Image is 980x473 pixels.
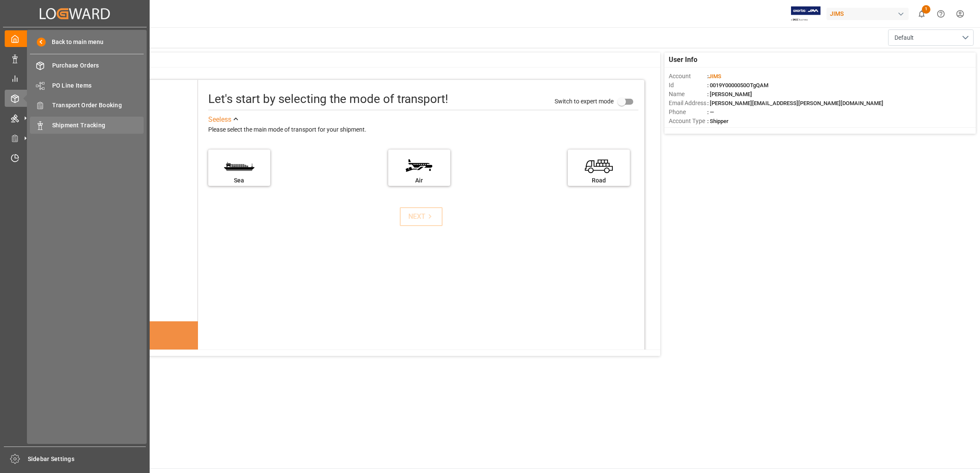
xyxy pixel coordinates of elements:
span: Email Address [669,99,707,108]
span: Switch to expert mode [555,97,614,104]
span: : 0019Y0000050OTgQAM [707,82,768,88]
a: Timeslot Management V2 [5,150,145,166]
span: Name [669,90,707,99]
span: Account [669,72,707,81]
a: Data Management [5,50,145,67]
div: Please select the main mode of transport for your shipment. [208,125,639,135]
div: See less [208,115,231,125]
span: Transport Order Booking [52,101,144,110]
div: NEXT [408,212,434,222]
span: Shipment Tracking [52,121,144,130]
button: open menu [888,29,974,46]
span: Sidebar Settings [28,455,146,464]
div: Air [393,176,446,185]
a: PO Line Items [30,77,144,94]
span: User Info [669,55,697,65]
div: Road [572,176,626,185]
span: : [707,73,721,79]
span: Account Type [669,117,707,126]
span: : [PERSON_NAME][EMAIL_ADDRESS][PERSON_NAME][DOMAIN_NAME] [707,100,883,106]
button: NEXT [400,207,443,226]
span: : [PERSON_NAME] [707,91,752,97]
span: Default [894,33,914,42]
img: Exertis%20JAM%20-%20Email%20Logo.jpg_1722504956.jpg [791,6,821,21]
span: PO Line Items [52,81,144,90]
span: Id [669,81,707,90]
span: : — [707,109,714,115]
a: Purchase Orders [30,57,144,74]
a: My Cockpit [5,30,145,47]
span: Purchase Orders [52,61,144,70]
span: Phone [669,108,707,117]
span: : Shipper [707,118,729,124]
div: Let's start by selecting the mode of transport! [208,90,448,108]
a: Transport Order Booking [30,97,144,114]
a: Shipment Tracking [30,117,144,133]
span: Back to main menu [46,38,103,47]
div: Sea [213,176,266,185]
span: JIMS [708,73,721,79]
